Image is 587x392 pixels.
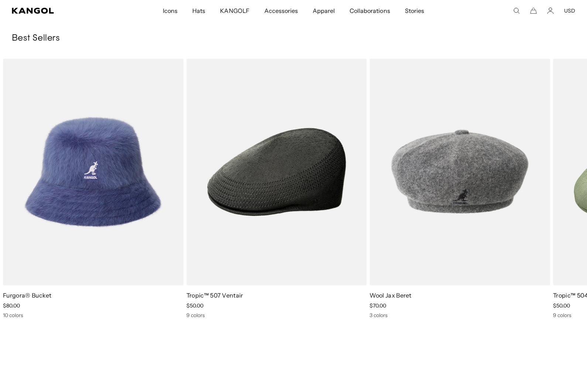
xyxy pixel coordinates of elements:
div: 8 of 10 [183,59,367,318]
div: 10 colors [3,312,183,319]
div: 3 colors [370,312,550,319]
img: Tropic™ 507 Ventair [186,59,367,285]
img: Wool Jax Beret [370,59,550,285]
span: $80.00 [3,302,20,309]
a: Account [547,7,554,14]
span: $50.00 [186,302,203,309]
summary: Search here [513,7,520,14]
button: USD [564,7,575,14]
a: Wool Jax Beret [370,292,411,299]
div: 9 colors [186,312,367,319]
span: $50.00 [553,302,570,309]
a: Tropic™ 507 Ventair [186,292,243,299]
div: 9 of 10 [367,59,550,318]
button: Cart [530,7,537,14]
span: $70.00 [370,302,386,309]
a: Furgora® Bucket [3,292,52,299]
img: Furgora® Bucket [3,59,183,285]
a: Kangol [12,8,107,14]
h3: Best Sellers [12,33,575,44]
